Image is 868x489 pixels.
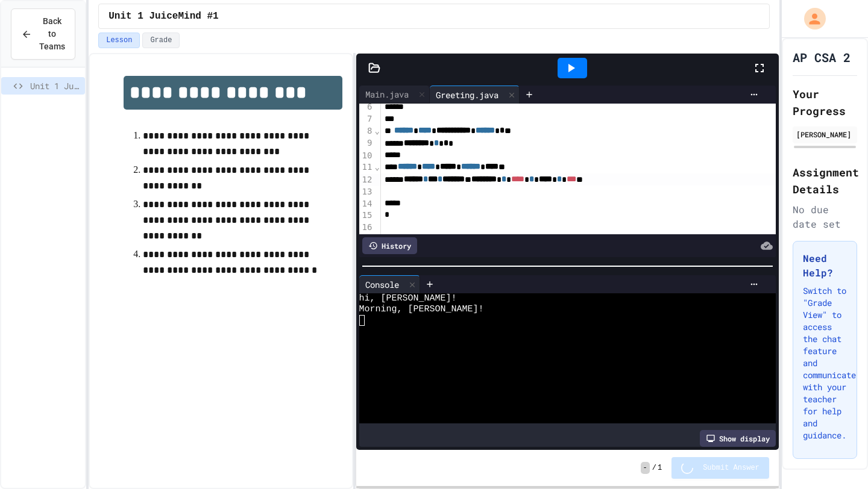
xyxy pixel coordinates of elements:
div: My Account [791,5,829,33]
span: Fold line [374,126,380,135]
button: Lesson [98,33,140,48]
div: No due date set [793,202,857,231]
span: Unit 1 JuiceMind #1 [30,79,80,92]
span: Morning, [PERSON_NAME]! [359,304,484,315]
div: 16 [359,222,374,234]
div: History [362,237,417,254]
div: Greeting.java [430,89,505,101]
div: 13 [359,186,374,198]
span: / [652,463,656,473]
span: Unit 1 JuiceMind #1 [108,9,218,23]
div: 12 [359,174,374,186]
h3: Need Help? [803,251,847,280]
span: Fold line [374,162,380,172]
span: hi, [PERSON_NAME]! [359,293,457,304]
div: 11 [359,161,374,173]
div: 9 [359,137,374,149]
div: Main.java [359,88,415,101]
span: - [641,462,650,474]
div: [PERSON_NAME] [796,129,854,140]
div: 14 [359,198,374,210]
h1: AP CSA 2 [793,49,851,66]
span: Back to Teams [39,15,65,53]
div: 7 [359,113,374,125]
span: Submit Answer [703,463,759,473]
div: 8 [359,125,374,137]
div: Show display [700,430,776,447]
div: 6 [359,101,374,113]
div: 10 [359,150,374,162]
p: Switch to "Grade View" to access the chat feature and communicate with your teacher for help and ... [803,285,847,441]
span: 1 [658,463,662,473]
div: 15 [359,210,374,222]
h2: Your Progress [793,86,857,119]
div: Console [359,278,405,291]
h2: Assignment Details [793,164,857,198]
button: Grade [142,33,180,48]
